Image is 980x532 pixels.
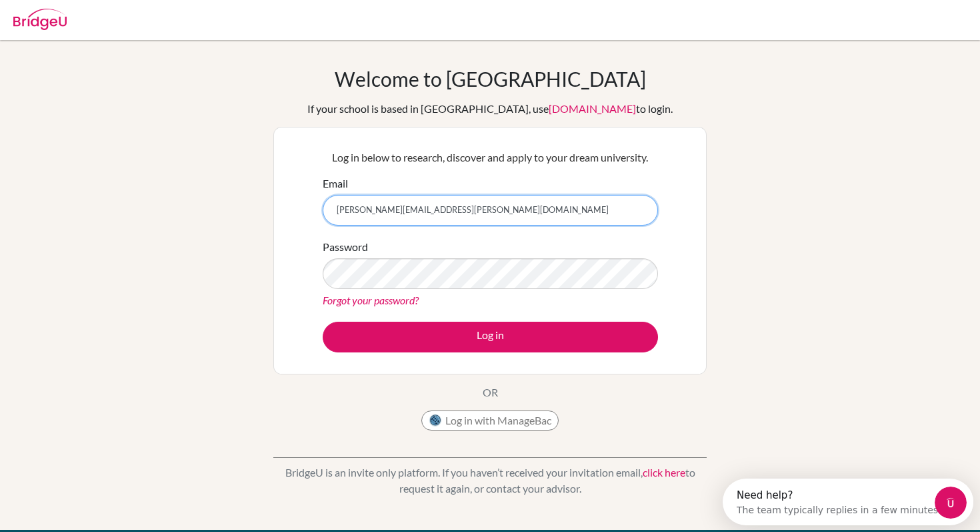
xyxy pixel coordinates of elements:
[273,465,707,497] p: BridgeU is an invite only platform. If you haven’t received your invitation email, to request it ...
[335,67,646,91] h1: Welcome to [GEOGRAPHIC_DATA]
[14,22,219,36] div: The team typically replies in a few minutes.
[421,411,559,431] button: Log in with ManageBac
[14,11,219,22] div: Need help?
[323,176,348,192] label: Email
[643,466,685,479] a: click here
[935,487,967,519] iframe: Intercom live chat
[307,101,673,117] div: If your school is based in [GEOGRAPHIC_DATA], use to login.
[323,294,419,306] a: Forgot your password?
[483,384,498,401] p: OR
[323,150,658,166] p: Log in below to research, discover and apply to your dream university.
[5,5,258,42] div: Open Intercom Messenger
[13,9,67,30] img: Bridge-U
[323,239,368,255] label: Password
[323,322,658,352] button: Log in
[723,479,973,525] iframe: Intercom live chat discovery launcher
[549,102,636,115] a: [DOMAIN_NAME]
